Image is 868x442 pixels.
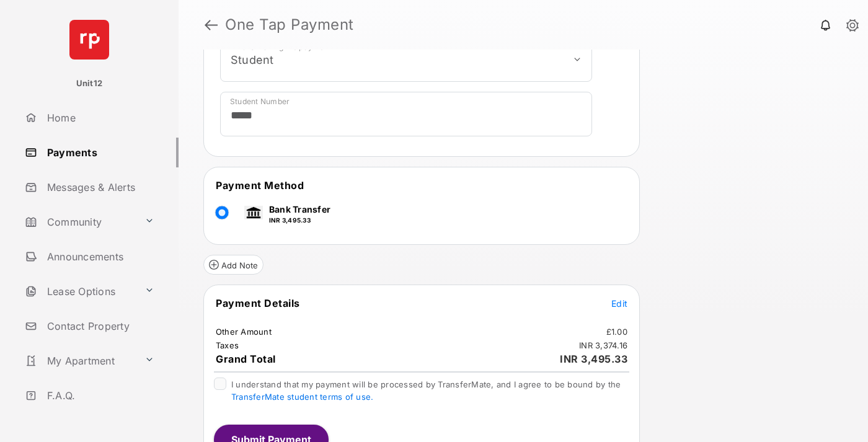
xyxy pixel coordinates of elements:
span: INR 3,495.33 [560,353,627,365]
a: Community [20,207,139,237]
span: I understand that my payment will be processed by TransferMate, and I agree to be bound by the [231,379,621,402]
button: Edit [611,297,627,309]
a: My Apartment [20,346,139,376]
p: INR 3,495.33 [269,216,330,225]
a: Lease Options [20,276,139,306]
a: F.A.Q. [20,381,179,410]
strong: One Tap Payment [225,17,354,32]
a: Announcements [20,242,179,272]
button: Add Note [203,255,263,275]
a: Messages & Alerts [20,172,179,202]
p: Bank Transfer [269,203,330,216]
p: Unit12 [76,77,103,90]
a: TransferMate student terms of use. [231,392,373,402]
td: INR 3,374.16 [578,340,628,351]
td: Taxes [215,340,239,351]
img: bank.png [244,206,263,219]
span: Payment Details [216,297,300,309]
img: svg+xml;base64,PHN2ZyB4bWxucz0iaHR0cDovL3d3dy53My5vcmcvMjAwMC9zdmciIHdpZHRoPSI2NCIgaGVpZ2h0PSI2NC... [69,20,109,60]
span: Edit [611,298,627,309]
td: Other Amount [215,326,272,337]
span: Payment Method [216,179,304,192]
td: £1.00 [606,326,628,337]
a: Payments [20,138,179,167]
span: Grand Total [216,353,276,365]
a: Home [20,103,179,133]
a: Contact Property [20,311,179,341]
